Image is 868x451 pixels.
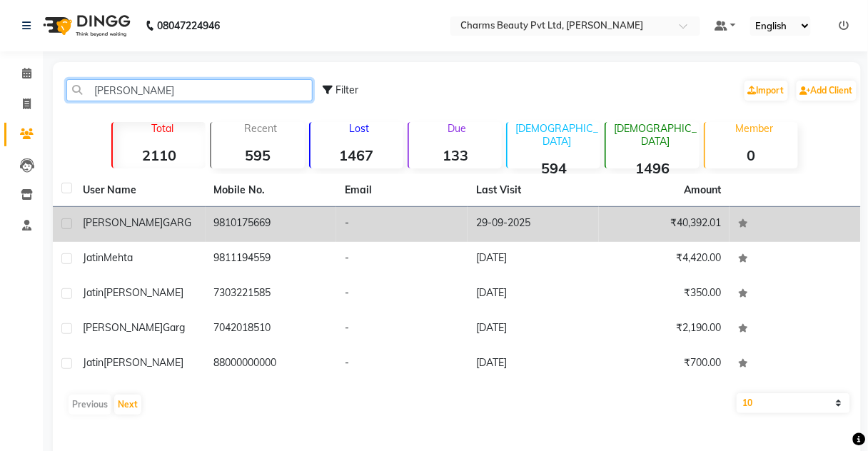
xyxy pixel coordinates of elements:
p: [DEMOGRAPHIC_DATA] [513,122,600,148]
a: Add Client [797,81,857,101]
span: [PERSON_NAME] [83,216,163,229]
td: 7303221585 [206,277,337,312]
p: Recent [217,122,304,135]
th: Email [336,174,468,207]
span: garg [163,321,185,334]
button: Next [114,395,141,415]
strong: 1467 [311,146,403,164]
th: Mobile No. [206,174,337,207]
td: 7042018510 [206,312,337,347]
td: ₹700.00 [599,347,730,382]
td: 29-09-2025 [468,207,599,242]
strong: 133 [409,146,502,164]
td: - [336,347,468,382]
p: [DEMOGRAPHIC_DATA] [612,122,699,148]
input: Search by Name/Mobile/Email/Code [66,79,313,101]
p: Member [711,122,798,135]
th: Last Visit [468,174,599,207]
p: Total [118,122,206,135]
td: ₹2,190.00 [599,312,730,347]
span: Jatin [83,251,104,264]
span: [PERSON_NAME] [83,321,163,334]
td: ₹4,420.00 [599,242,730,277]
b: 08047224946 [157,6,220,46]
span: [PERSON_NAME] [104,286,183,299]
strong: 2110 [113,146,206,164]
td: - [336,242,468,277]
td: [DATE] [468,277,599,312]
strong: 0 [705,146,798,164]
span: Filter [336,83,359,96]
td: 9810175669 [206,207,337,242]
span: Jatin [83,356,104,369]
td: [DATE] [468,242,599,277]
td: [DATE] [468,312,599,347]
td: [DATE] [468,347,599,382]
td: - [336,312,468,347]
td: - [336,277,468,312]
img: logo [36,6,134,46]
th: Amount [675,174,730,206]
a: Import [745,81,788,101]
p: Lost [316,122,403,135]
td: 88000000000 [206,347,337,382]
span: [PERSON_NAME] [104,356,183,369]
span: Jatin [83,286,104,299]
span: Mehta [104,251,133,264]
td: 9811194559 [206,242,337,277]
strong: 595 [211,146,304,164]
td: ₹350.00 [599,277,730,312]
strong: 594 [508,159,600,177]
td: - [336,207,468,242]
p: Due [412,122,502,135]
td: ₹40,392.01 [599,207,730,242]
th: User Name [74,174,206,207]
strong: 1496 [606,159,699,177]
span: GARG [163,216,191,229]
